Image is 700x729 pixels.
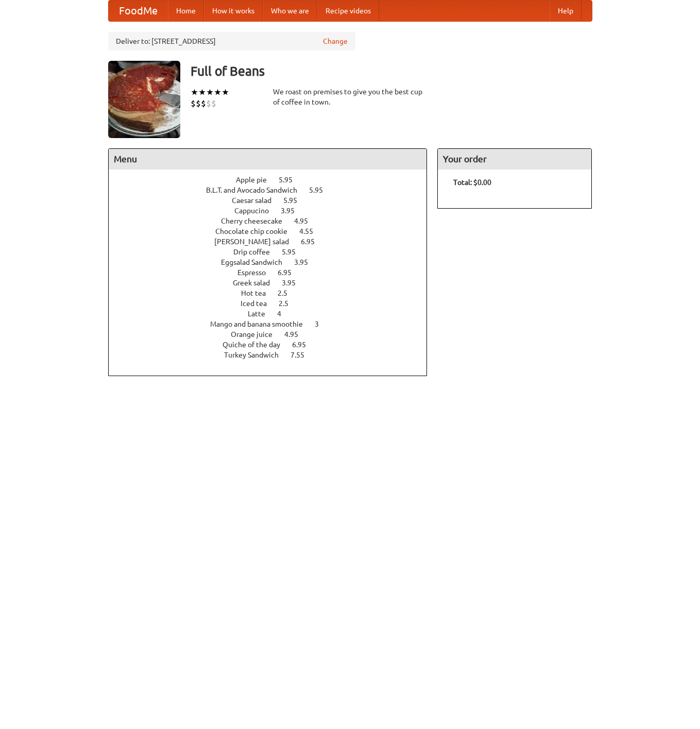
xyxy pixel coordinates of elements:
a: FoodMe [109,1,168,21]
span: Caesar salad [232,196,282,205]
a: Cappucino 3.95 [234,207,314,215]
a: Turkey Sandwich 7.55 [224,351,323,359]
span: 6.95 [278,268,302,277]
img: angular.jpg [108,61,180,138]
a: Cherry cheesecake 4.95 [221,217,327,225]
a: Espresso 6.95 [237,268,311,277]
h4: Menu [109,149,427,169]
a: B.L.T. and Avocado Sandwich 5.95 [206,186,342,194]
span: Iced tea [241,299,277,308]
a: Drip coffee 5.95 [233,248,315,256]
span: 4 [277,310,292,318]
span: 3.95 [294,258,318,266]
span: Quiche of the day [223,341,291,349]
span: Chocolate chip cookie [215,227,298,235]
a: Quiche of the day 6.95 [223,341,325,349]
a: Home [168,1,204,21]
span: 3.95 [281,207,305,215]
a: How it works [204,1,263,21]
li: ★ [191,87,198,98]
li: $ [191,98,196,109]
span: 2.5 [279,299,299,308]
a: Eggsalad Sandwich 3.95 [221,258,327,266]
span: Eggsalad Sandwich [221,258,293,266]
span: 6.95 [301,238,325,246]
span: Mango and banana smoothie [210,320,313,328]
a: Mango and banana smoothie 3 [210,320,338,328]
a: Change [323,36,348,46]
a: Caesar salad 5.95 [232,196,316,205]
span: 4.95 [284,330,309,338]
span: 5.95 [283,196,308,205]
span: Apple pie [236,176,277,184]
a: Latte 4 [248,310,300,318]
a: Chocolate chip cookie 4.55 [215,227,332,235]
span: 5.95 [309,186,333,194]
span: 7.55 [291,351,315,359]
a: Iced tea 2.5 [241,299,308,308]
span: Orange juice [231,330,283,338]
span: 3 [315,320,329,328]
span: 2.5 [278,289,298,297]
li: ★ [221,87,229,98]
li: ★ [206,87,214,98]
li: $ [211,98,216,109]
b: Total: $0.00 [453,178,491,187]
span: 5.95 [279,176,303,184]
span: Cherry cheesecake [221,217,293,225]
span: 4.55 [299,227,323,235]
li: ★ [198,87,206,98]
a: [PERSON_NAME] salad 6.95 [214,238,334,246]
a: Apple pie 5.95 [236,176,312,184]
span: [PERSON_NAME] salad [214,238,299,246]
span: Latte [248,310,276,318]
a: Who we are [263,1,317,21]
span: Greek salad [233,279,280,287]
span: Espresso [237,268,276,277]
h4: Your order [438,149,591,169]
li: $ [206,98,211,109]
li: ★ [214,87,221,98]
a: Greek salad 3.95 [233,279,315,287]
span: B.L.T. and Avocado Sandwich [206,186,308,194]
span: 4.95 [294,217,318,225]
a: Orange juice 4.95 [231,330,317,338]
a: Recipe videos [317,1,379,21]
a: Help [550,1,582,21]
li: $ [196,98,201,109]
h3: Full of Beans [191,61,592,81]
li: $ [201,98,206,109]
span: Drip coffee [233,248,280,256]
span: Turkey Sandwich [224,351,289,359]
a: Hot tea 2.5 [241,289,306,297]
span: 5.95 [282,248,306,256]
span: 3.95 [282,279,306,287]
div: We roast on premises to give you the best cup of coffee in town. [273,87,428,107]
span: 6.95 [292,341,316,349]
span: Hot tea [241,289,276,297]
span: Cappucino [234,207,279,215]
div: Deliver to: [STREET_ADDRESS] [108,32,355,50]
